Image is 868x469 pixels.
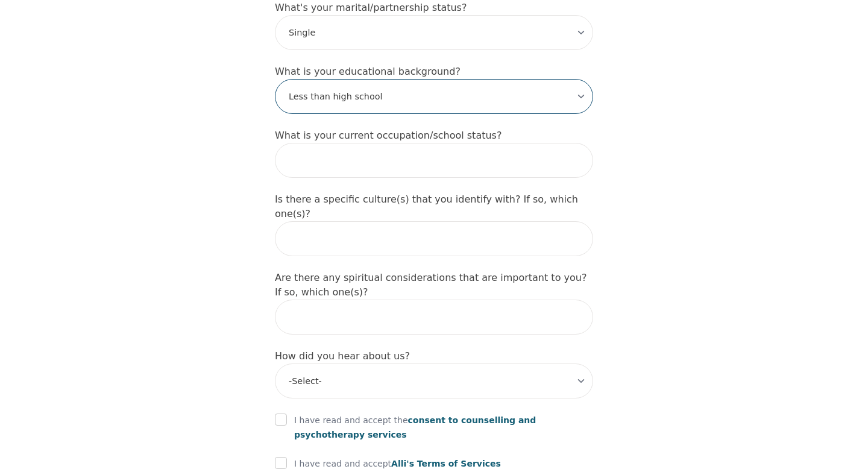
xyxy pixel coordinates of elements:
[391,459,501,468] span: Alli's Terms of Services
[275,130,502,141] label: What is your current occupation/school status?
[275,272,587,298] label: Are there any spiritual considerations that are important to you? If so, which one(s)?
[275,66,461,77] label: What is your educational background?
[294,413,593,442] p: I have read and accept the
[294,415,536,439] span: consent to counselling and psychotherapy services
[275,2,467,13] label: What's your marital/partnership status?
[275,194,578,219] label: Is there a specific culture(s) that you identify with? If so, which one(s)?
[275,350,410,362] label: How did you hear about us?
